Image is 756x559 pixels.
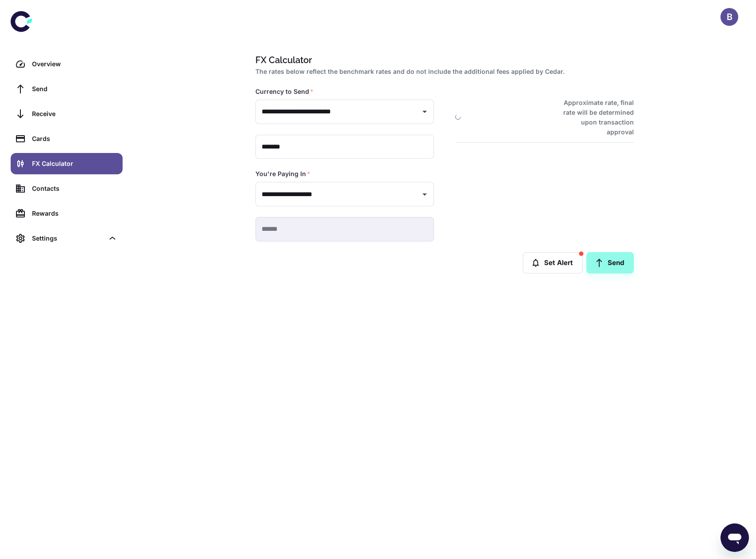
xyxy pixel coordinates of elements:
a: Rewards [11,203,123,224]
div: Contacts [32,184,117,193]
div: Overview [32,59,117,69]
a: Send [586,252,634,273]
div: Rewards [32,209,117,218]
a: Cards [11,128,123,149]
button: B [720,8,738,26]
a: Send [11,78,123,100]
button: Set Alert [523,252,583,273]
a: Receive [11,103,123,125]
iframe: Button to launch messaging window [720,523,749,552]
div: Settings [11,228,123,249]
div: FX Calculator [32,159,117,169]
button: Open [418,188,431,201]
div: Cards [32,134,117,144]
div: Settings [32,233,104,243]
label: You're Paying In [255,169,310,178]
button: Open [418,105,431,118]
h6: Approximate rate, final rate will be determined upon transaction approval [553,98,634,137]
label: Currency to Send [255,87,314,96]
a: FX Calculator [11,153,123,174]
div: Receive [32,109,117,119]
h1: FX Calculator [255,53,630,67]
div: Send [32,84,117,94]
a: Contacts [11,178,123,199]
a: Overview [11,53,123,75]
